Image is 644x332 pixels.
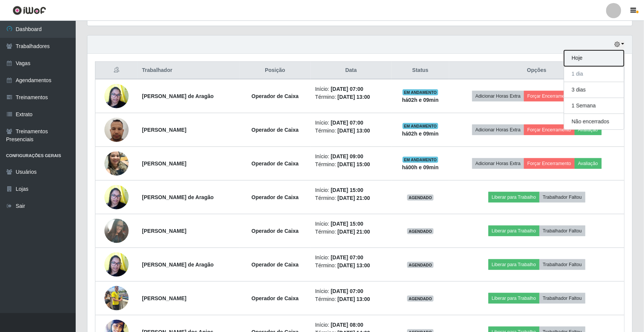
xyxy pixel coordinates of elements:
time: [DATE] 13:00 [338,128,370,134]
strong: [PERSON_NAME] [142,127,186,133]
strong: Operador de Caixa [252,262,299,268]
button: Não encerrados [564,114,624,129]
button: 3 dias [564,82,624,98]
strong: há 02 h e 09 min [402,131,439,137]
li: Início: [315,220,387,228]
strong: Operador de Caixa [252,93,299,99]
button: Forçar Encerramento [524,158,575,169]
span: AGENDADO [407,195,434,201]
img: 1725135374051.jpeg [104,215,129,248]
time: [DATE] 21:00 [338,195,370,201]
strong: Operador de Caixa [252,295,299,301]
span: EM ANDAMENTO [403,123,439,129]
button: Liberar para Trabalho [488,192,540,203]
time: [DATE] 09:00 [331,153,363,159]
strong: Operador de Caixa [252,161,299,167]
time: [DATE] 15:00 [331,187,363,193]
li: Término: [315,295,387,303]
button: Forçar Encerramento [524,125,575,135]
strong: [PERSON_NAME] de Aragão [142,262,213,268]
th: Data [311,62,392,79]
time: [DATE] 07:00 [331,120,363,126]
time: [DATE] 21:00 [338,229,370,235]
button: Hoje [564,50,624,66]
li: Término: [315,194,387,202]
span: EM ANDAMENTO [403,89,439,95]
button: Avaliação [575,158,602,169]
time: [DATE] 13:00 [338,94,370,100]
button: Forçar Encerramento [524,91,575,101]
li: Término: [315,93,387,101]
img: CoreUI Logo [12,6,46,15]
time: [DATE] 07:00 [331,86,363,92]
img: 1748380759498.jpeg [104,282,129,314]
button: Trabalhador Faltou [540,192,585,203]
button: Adicionar Horas Extra [472,158,524,169]
strong: [PERSON_NAME] [142,161,186,167]
th: Opções [449,62,624,79]
time: [DATE] 15:00 [331,221,363,227]
time: [DATE] 13:00 [338,262,370,268]
span: AGENDADO [407,262,434,268]
button: Adicionar Horas Extra [472,125,524,135]
li: Início: [315,119,387,127]
li: Término: [315,127,387,135]
button: Liberar para Trabalho [488,226,540,236]
li: Início: [315,287,387,295]
time: [DATE] 07:00 [331,254,363,260]
button: Trabalhador Faltou [540,293,585,304]
span: AGENDADO [407,228,434,234]
li: Término: [315,262,387,270]
strong: [PERSON_NAME] [142,295,186,301]
img: 1745102593554.jpeg [104,147,129,179]
button: 1 Semana [564,98,624,114]
strong: Operador de Caixa [252,194,299,200]
th: Posição [240,62,311,79]
time: [DATE] 13:00 [338,296,370,302]
li: Início: [315,153,387,161]
li: Término: [315,161,387,168]
strong: há 02 h e 09 min [402,97,439,103]
li: Início: [315,85,387,93]
button: Avaliação [575,125,602,135]
span: EM ANDAMENTO [403,157,439,163]
strong: Operador de Caixa [252,228,299,234]
time: [DATE] 08:00 [331,322,363,328]
strong: há 00 h e 09 min [402,164,439,170]
strong: Operador de Caixa [252,127,299,133]
button: Liberar para Trabalho [488,259,540,270]
button: Adicionar Horas Extra [472,91,524,101]
li: Início: [315,321,387,329]
button: Trabalhador Faltou [540,259,585,270]
img: 1632390182177.jpeg [104,80,129,112]
strong: [PERSON_NAME] de Aragão [142,194,213,200]
span: AGENDADO [407,296,434,302]
li: Término: [315,228,387,236]
img: 1701473418754.jpeg [104,114,129,146]
img: 1632390182177.jpeg [104,181,129,213]
th: Trabalhador [137,62,240,79]
strong: [PERSON_NAME] de Aragão [142,93,213,99]
button: Trabalhador Faltou [540,226,585,236]
time: [DATE] 15:00 [338,161,370,167]
button: 1 dia [564,66,624,82]
li: Início: [315,186,387,194]
th: Status [392,62,449,79]
li: Início: [315,254,387,262]
strong: [PERSON_NAME] [142,228,186,234]
button: Liberar para Trabalho [488,293,540,304]
img: 1632390182177.jpeg [104,248,129,281]
time: [DATE] 07:00 [331,288,363,294]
